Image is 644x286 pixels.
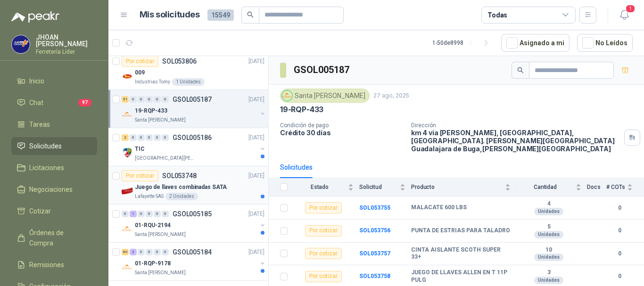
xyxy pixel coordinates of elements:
[122,223,133,235] img: Company Logo
[280,129,404,137] p: Crédito 30 días
[162,96,169,103] div: 0
[135,231,186,238] p: Santa [PERSON_NAME]
[11,137,97,155] a: Solicitudes
[138,211,145,217] div: 0
[606,204,633,212] b: 0
[359,184,398,190] span: Solicitud
[359,227,390,234] a: SOL053756
[305,248,342,259] div: Por cotizar
[516,184,574,190] span: Cantidad
[411,227,510,235] b: PUNTA DE ESTRIAS PARA TALADRO
[248,248,264,257] p: [DATE]
[122,185,133,196] img: Company Logo
[122,246,266,277] a: 60 3 0 0 0 0 GSOL005184[DATE] Company Logo01-RQP-9178Santa [PERSON_NAME]
[140,8,200,22] h1: Mis solicitudes
[138,249,145,255] div: 0
[29,184,73,195] span: Negociaciones
[411,122,620,129] p: Dirección
[172,78,205,86] div: 1 Unidades
[305,225,342,237] div: Por cotizar
[122,208,266,238] a: 0 1 0 0 0 0 GSOL005185[DATE] Company Logo01-RQU-2194Santa [PERSON_NAME]
[162,58,197,65] p: SOL053806
[11,115,97,133] a: Tareas
[411,178,516,196] th: Producto
[359,250,390,257] a: SOL053757
[29,119,50,130] span: Tareas
[11,224,97,252] a: Órdenes de Compra
[606,272,633,281] b: 0
[411,184,503,190] span: Producto
[280,122,404,129] p: Condición de pago
[487,10,507,20] div: Todas
[138,134,145,141] div: 0
[135,68,145,77] p: 009
[12,35,30,53] img: Company Logo
[280,105,323,114] p: 19-RQP-433
[359,273,390,279] a: SOL053758
[154,249,161,255] div: 0
[359,204,390,211] a: SOL053755
[534,277,563,284] div: Unidades
[11,180,97,198] a: Negociaciones
[130,134,137,141] div: 0
[135,155,194,162] p: [GEOGRAPHIC_DATA][PERSON_NAME]
[11,202,97,220] a: Cotizar
[606,249,633,258] b: 0
[138,96,145,103] div: 0
[305,271,342,282] div: Por cotizar
[11,256,97,274] a: Remisiones
[534,253,563,261] div: Unidades
[432,35,494,50] div: 1 - 50 de 8998
[122,170,158,181] div: Por cotizar
[11,159,97,177] a: Licitaciones
[78,99,91,106] span: 97
[411,269,511,284] b: JUEGO DE LLAVES ALLEN EN T 11P PULG
[29,98,43,108] span: Chat
[173,96,212,103] p: GSOL005187
[135,269,186,277] p: Santa [PERSON_NAME]
[122,261,133,273] img: Company Logo
[587,178,606,196] th: Docs
[625,4,636,13] span: 1
[130,249,137,255] div: 3
[411,129,620,153] p: km 4 via [PERSON_NAME], [GEOGRAPHIC_DATA], [GEOGRAPHIC_DATA]. [PERSON_NAME][GEOGRAPHIC_DATA] Guad...
[516,246,581,254] b: 10
[373,91,409,100] p: 27 ago, 2025
[29,76,44,86] span: Inicio
[248,210,264,219] p: [DATE]
[248,133,264,142] p: [DATE]
[122,71,133,82] img: Company Logo
[29,206,51,216] span: Cotizar
[173,249,212,255] p: GSOL005184
[122,211,129,217] div: 0
[135,183,227,192] p: Juego de llaves combinadas SATA
[146,134,153,141] div: 0
[122,132,266,162] a: 2 0 0 0 0 0 GSOL005186[DATE] Company LogoTIC[GEOGRAPHIC_DATA][PERSON_NAME]
[516,223,581,231] b: 5
[173,211,212,217] p: GSOL005185
[606,226,633,235] b: 0
[154,211,161,217] div: 0
[122,96,129,103] div: 51
[130,211,137,217] div: 1
[248,95,264,104] p: [DATE]
[162,172,197,179] p: SOL053748
[616,7,633,24] button: 1
[173,134,212,141] p: GSOL005186
[29,163,64,173] span: Licitaciones
[11,72,97,90] a: Inicio
[280,162,313,172] div: Solicitudes
[135,259,171,268] p: 01-RQP-9178
[29,260,64,270] span: Remisiones
[122,147,133,158] img: Company Logo
[247,11,254,18] span: search
[162,249,169,255] div: 0
[108,166,268,204] a: Por cotizarSOL053748[DATE] Company LogoJuego de llaves combinadas SATALafayette SAS2 Unidades
[293,184,346,190] span: Estado
[122,249,129,255] div: 60
[359,178,411,196] th: Solicitud
[135,78,170,86] p: Industrias Tomy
